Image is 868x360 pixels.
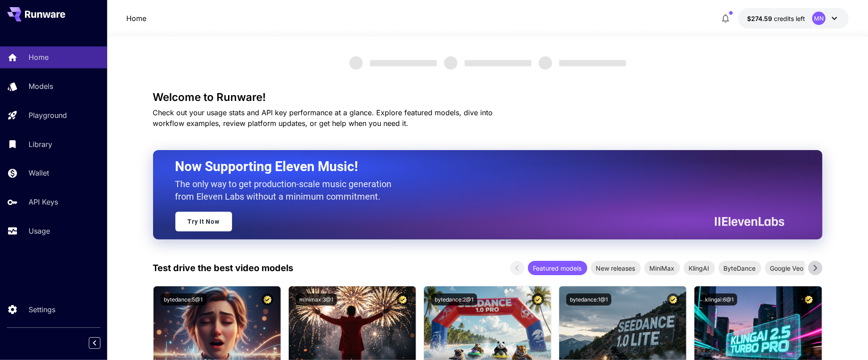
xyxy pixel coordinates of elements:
span: New releases [591,264,641,273]
p: Wallet [29,167,49,178]
span: KlingAI [684,264,715,273]
button: bytedance:5@1 [161,293,207,306]
button: Certified Model – Vetted for best performance and includes a commercial license. [667,293,679,306]
button: Certified Model – Vetted for best performance and includes a commercial license. [532,293,544,306]
span: credits left [774,15,805,22]
p: Playground [29,110,67,121]
button: Collapse sidebar [89,337,100,349]
div: Domain Overview [34,53,80,59]
p: API Keys [29,197,58,207]
button: Certified Model – Vetted for best performance and includes a commercial license. [803,293,815,306]
div: v 4.0.25 [25,14,44,21]
div: MN [812,12,826,25]
a: Try It Now [175,212,232,231]
span: ByteDance [718,264,761,273]
p: Library [29,139,52,150]
div: Collapse sidebar [96,335,107,351]
p: The only way to get production-scale music generation from Eleven Labs without a minimum commitment. [175,178,399,203]
span: $274.59 [747,15,774,22]
div: Domain: [URL] [23,23,63,30]
button: Certified Model – Vetted for best performance and includes a commercial license. [262,293,274,306]
span: Google Veo [765,264,809,273]
button: $274.58719MN [738,8,849,29]
a: Home [126,13,146,24]
p: Home [29,52,49,63]
span: Check out your usage stats and API key performance at a glance. Explore featured models, dive int... [153,108,493,128]
img: website_grey.svg [14,23,21,30]
button: bytedance:1@1 [566,293,611,306]
div: $274.58719 [747,14,805,23]
h3: Welcome to Runware! [153,91,822,104]
div: Keywords by Traffic [99,53,150,59]
button: minimax:3@1 [296,293,337,306]
span: MiniMax [644,264,680,273]
button: bytedance:2@1 [431,293,477,306]
img: tab_keywords_by_traffic_grey.svg [89,52,96,59]
p: Settings [29,304,55,315]
button: klingai:6@1 [702,293,737,306]
div: ByteDance [718,261,761,275]
nav: breadcrumb [126,13,146,24]
p: Usage [29,226,50,236]
img: logo_orange.svg [14,14,21,21]
p: Test drive the best video models [153,261,294,275]
span: Featured models [528,264,587,273]
div: New releases [591,261,641,275]
div: Featured models [528,261,587,275]
h2: Now Supporting Eleven Music! [175,158,778,175]
div: Google Veo [765,261,809,275]
div: KlingAI [684,261,715,275]
button: Certified Model – Vetted for best performance and includes a commercial license. [397,293,409,306]
img: tab_domain_overview_orange.svg [24,52,31,59]
div: MiniMax [644,261,680,275]
p: Models [29,81,53,92]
